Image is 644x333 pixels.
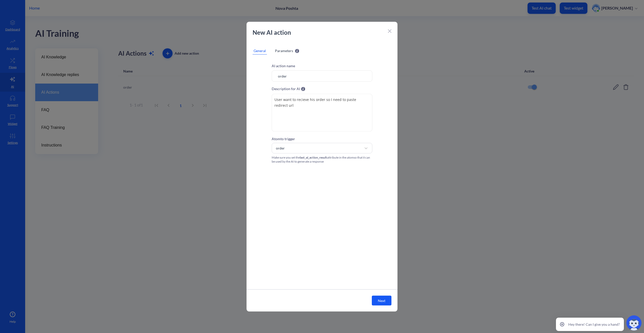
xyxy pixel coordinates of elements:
label: Atom to trigger [272,137,295,141]
span: Parameters [275,48,293,53]
img: copilot-icon.svg [626,315,641,330]
div: Make sure you set the attribute in the atom so that it can be used by the AI to generate a response [272,155,372,163]
input: Enter here [272,70,372,82]
p: AI action name [272,63,372,68]
p: New AI action [253,28,386,37]
span: last_ai_action_result [300,155,327,159]
button: Next [372,295,391,305]
p: Hey there! Can I give you a hand? [568,322,620,327]
div: General [253,47,267,54]
div: order [276,145,285,151]
textarea: User want to recieve his order so I need to paste redirect url [272,94,372,131]
label: Description for AI [272,87,300,91]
